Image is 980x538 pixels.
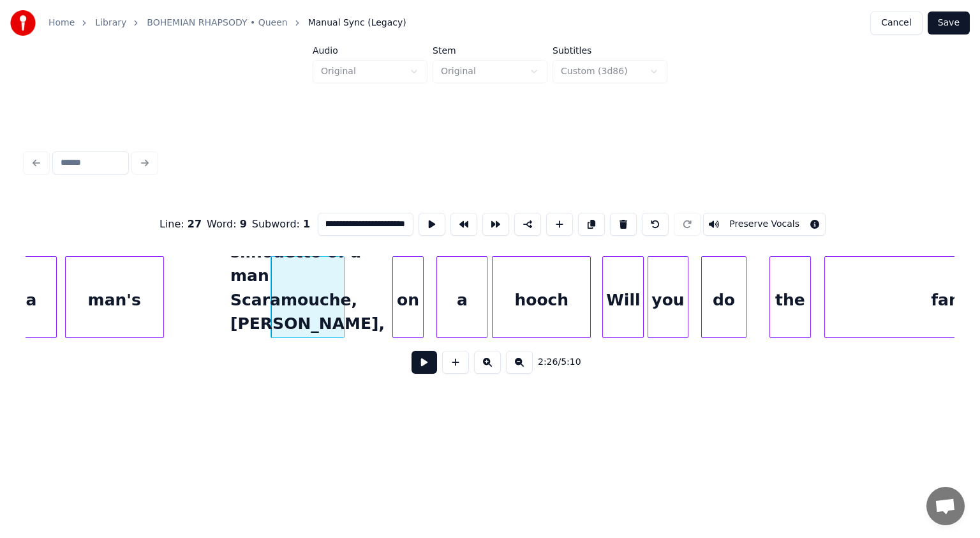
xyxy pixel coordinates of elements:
[561,356,581,369] span: 5:10
[433,46,547,55] label: Stem
[303,218,310,230] span: 1
[48,17,75,29] a: Home
[926,487,965,525] div: Open de chat
[48,17,406,29] nav: breadcrumb
[207,217,247,232] div: Word :
[188,218,202,230] span: 27
[240,218,247,230] span: 9
[538,356,568,369] div: /
[553,46,667,55] label: Subtitles
[10,10,36,36] img: youka
[870,12,922,35] button: Cancel
[252,217,310,232] div: Subword :
[313,46,427,55] label: Audio
[928,12,970,35] button: Save
[95,17,126,29] a: Library
[160,217,202,232] div: Line :
[308,17,406,29] span: Manual Sync (Legacy)
[538,356,558,369] span: 2:26
[147,17,287,29] a: BOHEMIAN RHAPSODY • Queen
[703,213,826,236] button: Toggle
